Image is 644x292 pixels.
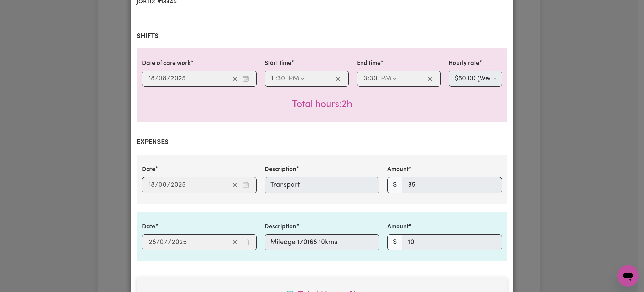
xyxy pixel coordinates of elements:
span: : [368,75,369,82]
label: End time [357,59,381,68]
input: Mileage 170168 10kms [265,234,379,250]
input: ---- [171,237,187,247]
input: -- [159,180,167,190]
span: / [167,75,170,82]
span: 0 [158,182,162,189]
input: -- [159,74,167,84]
span: : [275,75,277,82]
input: -- [160,237,168,247]
iframe: Button to launch messaging window [617,265,639,287]
input: -- [271,74,275,84]
input: -- [363,74,368,84]
label: Description [265,165,296,174]
span: $ [387,177,402,193]
label: Start time [265,59,291,68]
span: / [168,239,171,246]
label: Date [142,223,155,232]
input: -- [277,74,285,84]
button: Enter the date of expense [240,180,251,190]
button: Clear date [230,237,240,247]
span: / [155,181,158,189]
label: Amount [387,223,409,232]
h2: Expenses [137,138,507,147]
input: Transport [265,177,379,193]
span: Total hours worked: 2 hours [292,100,352,109]
h2: Shifts [137,32,507,40]
span: / [156,239,160,246]
input: ---- [170,180,186,190]
span: 0 [158,75,162,82]
label: Date of care work [142,59,191,68]
span: / [167,181,170,189]
input: -- [369,74,378,84]
button: Clear date [230,74,240,84]
span: $ [387,234,402,250]
button: Enter the date of expense [240,237,251,247]
label: Hourly rate [449,59,479,68]
span: / [155,75,158,82]
button: Clear date [230,180,240,190]
input: -- [148,180,155,190]
input: -- [148,237,156,247]
input: -- [148,74,155,84]
label: Description [265,223,296,232]
button: Enter the date of care work [240,74,251,84]
span: 0 [160,239,164,246]
label: Date [142,165,155,174]
label: Amount [387,165,409,174]
input: ---- [170,74,186,84]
